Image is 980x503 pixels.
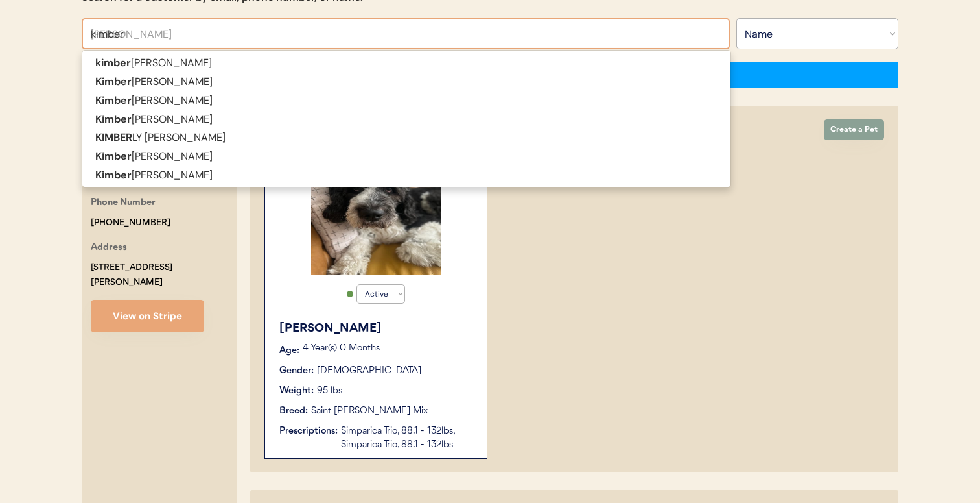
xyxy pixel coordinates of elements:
[303,344,474,353] p: 4 Year(s) 0 Months
[82,92,730,110] p: [PERSON_NAME]
[95,187,132,201] strong: Kimber
[82,147,730,166] p: [PERSON_NAME]
[95,56,131,69] strong: kimber
[82,129,730,147] p: LY [PERSON_NAME]
[341,424,474,452] div: Simparica Trio, 88.1 - 132lbs, Simparica Trio, 88.1 - 132lbs
[95,112,132,126] strong: Kimber
[82,166,730,185] p: [PERSON_NAME]
[279,364,314,378] div: Gender:
[91,215,170,230] div: [PHONE_NUMBER]
[317,384,342,398] div: 95 lbs
[82,185,730,204] p: [PERSON_NAME]
[311,153,441,275] img: IMG_8459.jpeg
[279,320,474,337] div: [PERSON_NAME]
[91,240,127,256] div: Address
[279,424,338,438] div: Prescriptions:
[95,75,132,88] strong: Kimber
[279,404,308,418] div: Breed:
[95,130,132,144] strong: KIMBER
[91,300,204,332] button: View on Stripe
[279,344,299,358] div: Age:
[82,54,730,73] p: [PERSON_NAME]
[824,119,884,140] button: Create a Pet
[82,18,730,49] input: Search by name
[91,195,156,212] div: Phone Number
[91,260,237,290] div: [STREET_ADDRESS][PERSON_NAME]
[317,364,421,378] div: [DEMOGRAPHIC_DATA]
[95,168,132,182] strong: Kimber
[311,404,428,418] div: Saint [PERSON_NAME] Mix
[95,149,132,163] strong: Kimber
[279,384,314,398] div: Weight:
[82,73,730,92] p: [PERSON_NAME]
[95,93,132,107] strong: Kimber
[82,110,730,129] p: [PERSON_NAME]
